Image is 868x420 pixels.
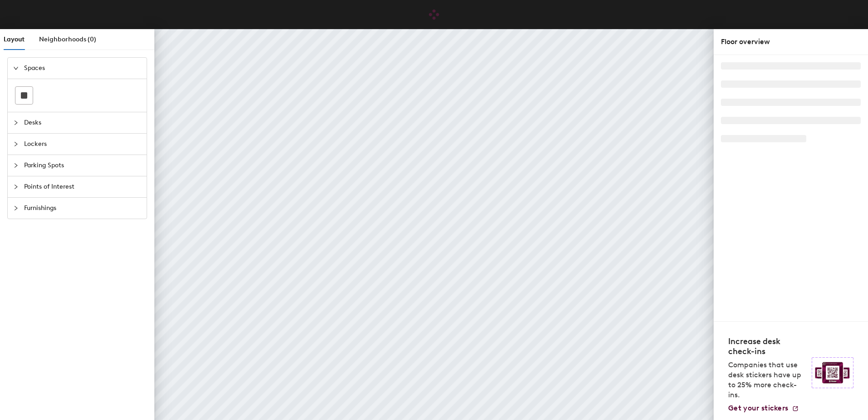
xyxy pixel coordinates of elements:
[812,357,853,388] img: Sticker logo
[13,205,19,211] span: collapsed
[39,35,96,43] span: Neighborhoods (0)
[24,155,141,176] span: Parking Spots
[13,65,19,71] span: expanded
[24,134,141,155] span: Lockers
[13,184,19,190] span: collapsed
[24,112,141,133] span: Desks
[13,120,19,125] span: collapsed
[13,163,19,168] span: collapsed
[721,36,861,47] div: Floor overview
[728,336,806,356] h4: Increase desk check-ins
[4,35,25,43] span: Layout
[728,404,799,413] a: Get your stickers
[13,141,19,147] span: collapsed
[24,176,141,197] span: Points of Interest
[24,58,141,79] span: Spaces
[24,198,141,219] span: Furnishings
[728,360,806,400] p: Companies that use desk stickers have up to 25% more check-ins.
[728,404,788,412] span: Get your stickers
